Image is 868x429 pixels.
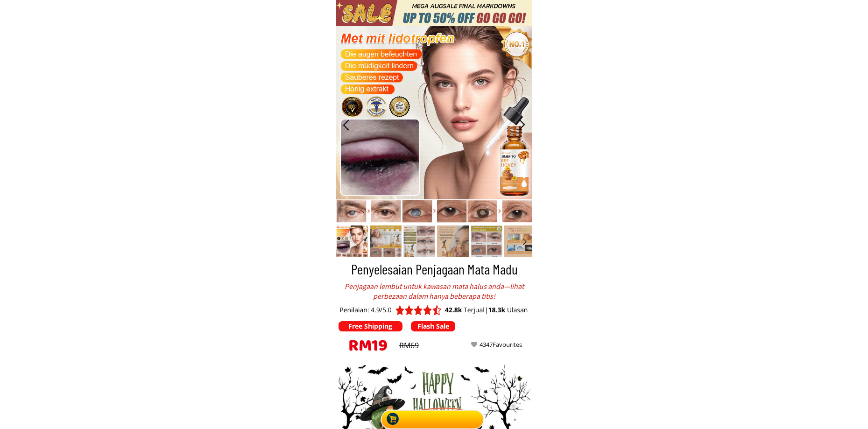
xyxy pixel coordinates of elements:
[343,281,525,301] div: Penjagaan lembut untuk kawasan mata halus anda—lihat perbezaan dalam hanya beberapa titis!
[480,340,532,350] div: 4347Favourites
[348,334,406,361] h3: RM19
[339,321,402,331] p: Free Shipping
[399,340,440,352] div: RM69
[339,259,530,280] h3: Penyelesaian Penjagaan Mata Madu
[411,321,455,331] p: Flash Sale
